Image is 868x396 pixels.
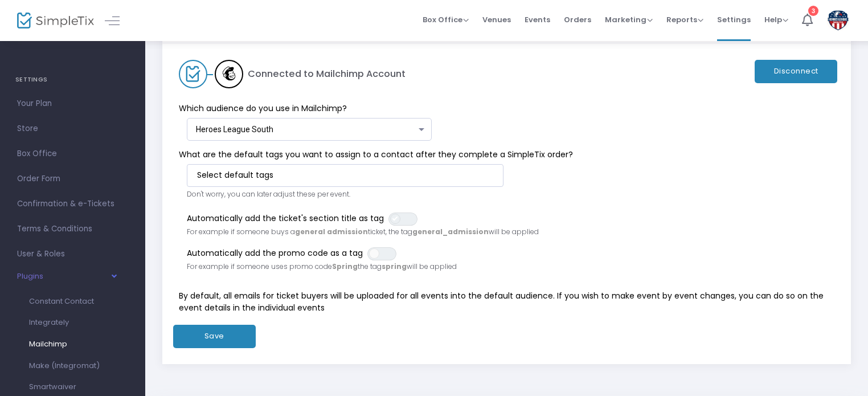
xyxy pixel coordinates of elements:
[20,291,108,312] a: Constant Contact
[808,6,818,16] div: 3
[423,14,469,25] span: Box Office
[221,66,237,81] img: Mailchimp logo
[666,14,703,25] span: Reports
[605,14,653,25] span: Marketing
[17,222,128,236] span: Terms & Conditions
[248,68,406,80] h5: Connected to Mailchimp Account
[17,197,128,211] span: Confirmation & e-Tickets
[525,5,550,34] span: Events
[382,262,407,271] b: spring
[185,66,202,83] img: SimpleTix logo
[17,96,128,111] span: Your Plan
[20,355,108,377] a: Make (Integromat)
[564,5,591,34] span: Orders
[187,247,363,259] span: Automatically add the promo code as a tag
[17,247,128,262] span: User & Roles
[15,68,130,91] h4: SETTINGS
[187,213,384,224] span: Automatically add the ticket's section title as tag
[173,149,829,161] span: What are the default tags you want to assign to a contact after they complete a SimpleTix order?
[764,14,788,25] span: Help
[20,333,108,355] a: Mailchimp
[332,262,358,271] b: Spring
[755,60,837,83] button: Disconnect
[17,121,128,136] span: Store
[29,317,69,328] span: Integrately
[197,169,498,181] input: NO DATA FOUND
[196,125,273,134] span: Heroes League South
[17,146,128,161] span: Box Office
[482,5,511,34] span: Venues
[17,172,128,186] span: Order Form
[29,381,76,392] span: Smartwaiver
[179,290,835,314] p: By default, all emails for ticket buyers will be uploaded for all events into the default audienc...
[412,227,489,236] b: general_admission
[295,227,368,236] b: general admission
[20,312,108,333] a: Integrately
[173,325,256,348] button: Save
[29,338,67,349] span: Mailchimp
[29,360,100,371] span: Make (Integromat)
[717,5,751,34] span: Settings
[17,272,116,287] button: Plugins
[173,103,829,115] span: Which audience do you use in Mailchimp?
[29,296,94,307] span: Constant Contact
